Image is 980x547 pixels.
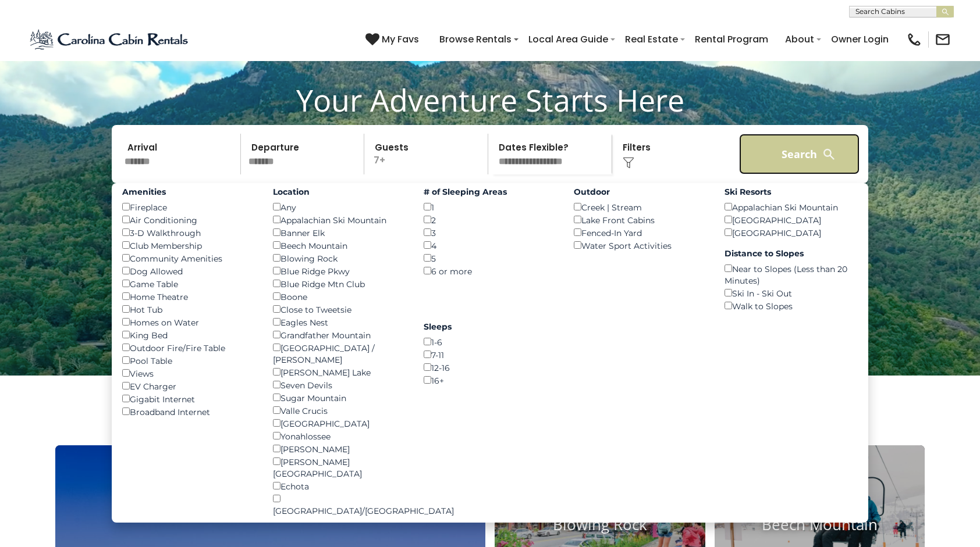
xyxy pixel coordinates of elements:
label: Amenities [122,186,255,198]
div: Views [122,367,255,380]
a: Local Area Guide [523,29,614,49]
div: Dog Allowed [122,264,255,277]
div: Close to Tweetsie [273,303,406,316]
div: 1 [424,201,557,213]
div: [PERSON_NAME][GEOGRAPHIC_DATA] [273,455,406,480]
div: [GEOGRAPHIC_DATA]/[GEOGRAPHIC_DATA] [273,492,406,517]
div: [GEOGRAPHIC_DATA] [725,226,858,239]
img: phone-regular-black.png [906,31,922,48]
div: Water Sport Activities [574,239,707,252]
div: Eagles Nest [273,316,406,328]
div: Blue Ridge Mtn Club [273,277,406,290]
div: [PERSON_NAME] [273,442,406,455]
h4: Beech Mountain [715,516,925,534]
a: Rental Program [689,29,774,49]
h1: Your Adventure Starts Here [9,82,971,118]
div: Banner Elk [273,226,406,239]
div: Boone [273,290,406,303]
a: My Favs [365,32,422,47]
div: Homes on Water [122,316,255,328]
div: Broadband Internet [122,405,255,418]
div: Creek | Stream [574,201,707,213]
div: Blowing Rock [273,252,406,264]
div: Walk to Slopes [725,299,858,312]
div: Echota [273,480,406,492]
h3: Select Your Destination [54,405,926,445]
div: Beech Mountain [273,239,406,252]
div: EV Charger [122,380,255,392]
div: Home Theatre [122,290,255,303]
div: Valle Crucis [273,404,406,417]
h4: Blowing Rock [495,516,705,534]
div: King Bed [122,328,255,341]
div: Pool Table [122,354,255,367]
div: Air Conditioning [122,213,255,226]
label: Ski Resorts [725,186,858,198]
div: Any [273,201,406,213]
div: 6 or more [424,264,557,277]
span: My Favs [382,32,419,47]
div: Hot Tub [122,303,255,316]
div: Community Amenities [122,252,255,264]
div: 7-11 [424,348,557,361]
div: Game Table [122,277,255,290]
div: Blue Ridge Pkwy [273,264,406,277]
div: [GEOGRAPHIC_DATA] [725,213,858,226]
div: Near to Slopes (Less than 20 Minutes) [725,262,858,287]
img: filter--v1.png [623,157,634,169]
label: Outdoor [574,186,707,198]
label: Sleeps [424,321,557,333]
label: Distance to Slopes [725,248,858,259]
div: Yonahlossee [273,430,406,442]
div: [PERSON_NAME] Lake [273,366,406,378]
div: Gigabit Internet [122,392,255,405]
p: 7+ [368,134,488,174]
div: Appalachian Ski Mountain [273,213,406,226]
div: Appalachian Ski Mountain [725,201,858,213]
div: [GEOGRAPHIC_DATA] / [PERSON_NAME] [273,341,406,366]
div: 1-6 [424,335,557,348]
a: Real Estate [619,29,684,49]
a: Browse Rentals [434,29,517,49]
label: # of Sleeping Areas [424,186,557,198]
div: 3-D Walkthrough [122,226,255,239]
img: mail-regular-black.png [935,31,951,48]
div: Club Membership [122,239,255,252]
div: Ski In - Ski Out [725,287,858,299]
div: 4 [424,239,557,252]
div: 12-16 [424,361,557,374]
img: Blue-2.png [29,28,190,51]
div: Grandfather Mountain [273,328,406,341]
div: 16+ [424,374,557,387]
img: search-regular-white.png [822,147,836,162]
div: 2 [424,213,557,226]
div: Fireplace [122,201,255,213]
div: Fenced-In Yard [574,226,707,239]
div: Sugar Mountain [273,391,406,404]
div: [GEOGRAPHIC_DATA] [273,417,406,430]
a: About [779,29,820,49]
div: 3 [424,226,557,239]
div: 5 [424,252,557,264]
a: Owner Login [825,29,894,49]
div: Lake Front Cabins [574,213,707,226]
label: Location [273,186,406,198]
div: Seven Devils [273,378,406,391]
button: Search [739,134,860,174]
div: Outdoor Fire/Fire Table [122,341,255,354]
